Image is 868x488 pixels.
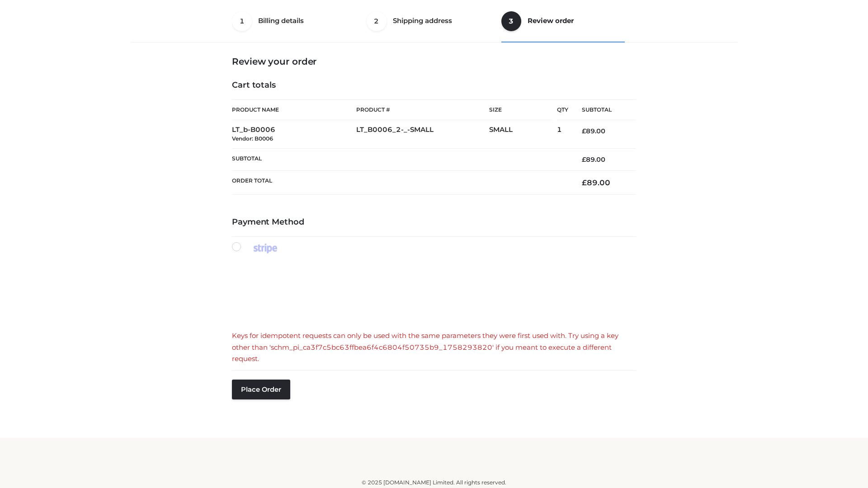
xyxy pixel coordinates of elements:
[232,120,356,149] td: LT_b-B0006
[232,330,636,365] div: Keys for idempotent requests can only be used with the same parameters they were first used with....
[582,155,605,164] bdi: 89.00
[232,135,273,142] small: Vendor: B0006
[134,478,734,487] div: © 2025 [DOMAIN_NAME] Limited. All rights reserved.
[557,99,568,120] th: Qty
[232,56,636,67] h3: Review your order
[232,380,290,399] button: Place order
[489,120,557,149] td: SMALL
[582,127,586,135] span: £
[232,171,568,195] th: Order Total
[582,178,587,187] span: £
[232,217,636,227] h4: Payment Method
[582,127,605,135] bdi: 89.00
[582,178,610,187] bdi: 89.00
[232,80,636,90] h4: Cart totals
[356,99,489,120] th: Product #
[582,155,586,164] span: £
[232,148,568,170] th: Subtotal
[356,120,489,149] td: LT_B0006_2-_-SMALL
[557,120,568,149] td: 1
[568,100,636,120] th: Subtotal
[489,100,552,120] th: Size
[230,263,634,320] iframe: Secure payment input frame
[232,99,356,120] th: Product Name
